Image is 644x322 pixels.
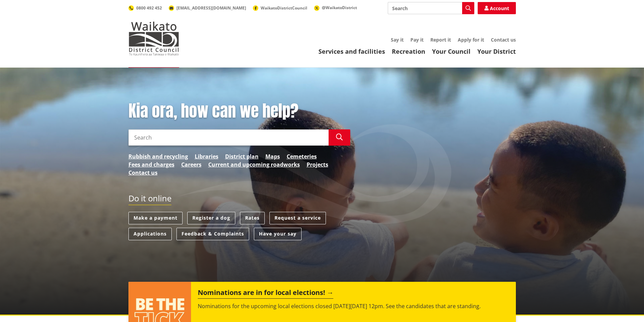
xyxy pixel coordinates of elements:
[254,228,302,240] a: Have your say
[128,212,183,224] a: Make a payment
[430,36,451,43] a: Report it
[322,5,357,10] span: @WaikatoDistrict
[128,101,350,121] h1: Kia ora, how can we help?
[128,129,329,146] input: Search input
[391,36,404,43] a: Say it
[208,160,300,169] a: Current and upcoming roadworks
[287,152,317,160] a: Cemeteries
[128,169,158,177] a: Contact us
[307,160,328,169] a: Projects
[198,302,509,310] p: Nominations for the upcoming local elections closed [DATE][DATE] 12pm. See the candidates that ar...
[169,5,246,11] a: [EMAIL_ADDRESS][DOMAIN_NAME]
[240,212,265,224] a: Rates
[491,36,516,43] a: Contact us
[478,2,516,14] a: Account
[318,47,385,55] a: Services and facilities
[253,5,307,11] a: WaikatoDistrictCouncil
[410,36,424,43] a: Pay it
[176,228,249,240] a: Feedback & Complaints
[269,212,326,224] a: Request a service
[314,5,357,10] a: @WaikatoDistrict
[128,152,188,160] a: Rubbish and recycling
[176,5,246,11] span: [EMAIL_ADDRESS][DOMAIN_NAME]
[128,194,171,205] h2: Do it online
[181,160,201,169] a: Careers
[136,5,162,11] span: 0800 492 452
[128,160,174,169] a: Fees and charges
[392,47,425,55] a: Recreation
[477,47,516,55] a: Your District
[187,212,235,224] a: Register a dog
[225,152,259,160] a: District plan
[458,36,484,43] a: Apply for it
[432,47,471,55] a: Your Council
[388,2,474,14] input: Search input
[265,152,280,160] a: Maps
[128,228,172,240] a: Applications
[128,5,162,11] a: 0800 492 452
[195,152,218,160] a: Libraries
[198,289,333,299] h2: Nominations are in for local elections!
[128,22,179,55] img: Waikato District Council - Te Kaunihera aa Takiwaa o Waikato
[261,5,307,11] span: WaikatoDistrictCouncil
